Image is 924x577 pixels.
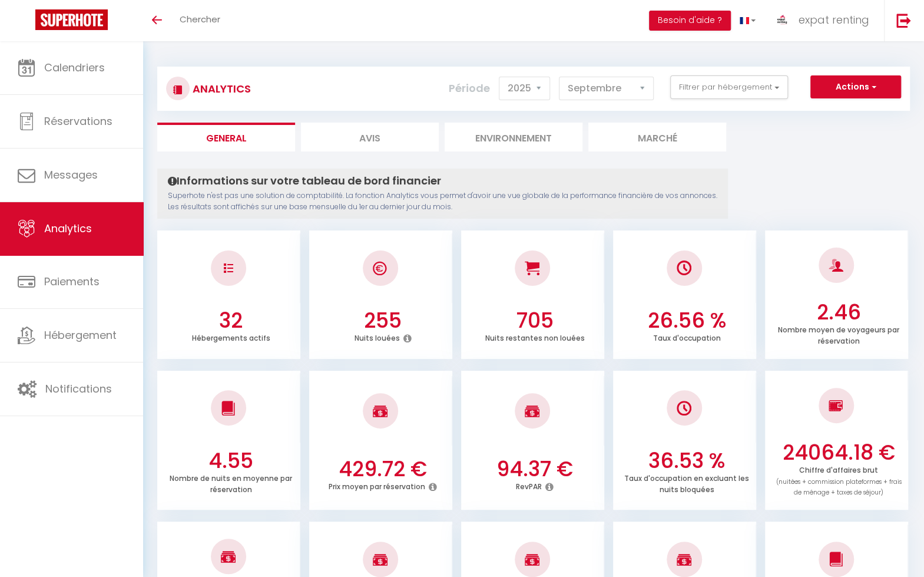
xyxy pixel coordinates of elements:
[776,463,902,497] p: Chiffre d'affaires brut
[772,300,905,325] h3: 2.46
[772,440,905,465] h3: 24064.18 €
[624,471,749,494] p: Taux d'occupation en excluant les nuits bloquées
[9,5,45,40] button: Ouvrir le widget de chat LiveChat
[44,274,100,289] span: Paiements
[449,75,490,101] label: Période
[516,479,542,492] p: RevPAR
[224,263,233,273] img: NO IMAGE
[653,331,721,343] p: Taux d'occupation
[180,13,220,25] span: Chercher
[620,308,753,333] h3: 26.56 %
[354,331,399,343] p: Nuits louées
[170,471,292,494] p: Nombre de nuits en moyenne par réservation
[190,75,251,102] h3: Analytics
[44,60,105,75] span: Calendriers
[44,114,112,128] span: Réservations
[799,12,869,27] span: expat renting
[44,221,92,236] span: Analytics
[778,322,899,346] p: Nombre moyen de voyageurs par réservation
[164,308,297,333] h3: 32
[44,167,98,182] span: Messages
[776,477,902,497] span: (nuitées + commission plateformes + frais de ménage + taxes de séjour)
[157,123,295,151] li: General
[168,190,717,213] p: Superhote n'est pas une solution de comptabilité. La fonction Analytics vous permet d'avoir une v...
[44,328,117,342] span: Hébergement
[620,449,753,473] h3: 36.53 %
[316,308,449,333] h3: 255
[168,174,717,187] h4: Informations sur votre tableau de bord financier
[329,479,425,492] p: Prix moyen par réservation
[191,331,270,343] p: Hébergements actifs
[164,449,297,473] h3: 4.55
[35,9,108,30] img: Super Booking
[588,123,726,151] li: Marché
[301,123,439,151] li: Avis
[896,13,911,28] img: logout
[468,308,601,333] h3: 705
[677,401,691,416] img: NO IMAGE
[649,11,731,31] button: Besoin d'aide ?
[773,11,791,29] img: ...
[829,398,843,413] img: NO IMAGE
[485,331,585,343] p: Nuits restantes non louées
[670,75,788,99] button: Filtrer par hébergement
[810,75,901,99] button: Actions
[468,457,601,482] h3: 94.37 €
[45,381,112,396] span: Notifications
[316,457,449,482] h3: 429.72 €
[445,123,582,151] li: Environnement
